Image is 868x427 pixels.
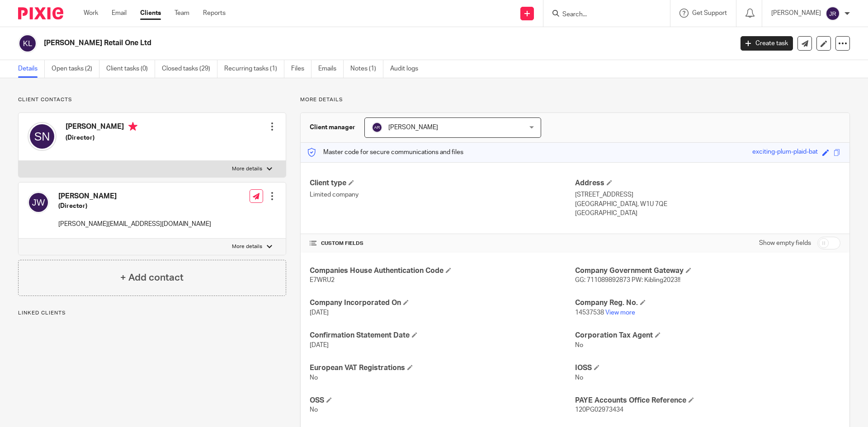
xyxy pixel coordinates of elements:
[310,190,575,199] p: Limited company
[575,363,840,373] h4: IOSS
[692,10,727,16] span: Get Support
[575,375,583,381] span: No
[58,220,211,229] p: [PERSON_NAME][EMAIL_ADDRESS][DOMAIN_NAME]
[575,200,840,209] p: [GEOGRAPHIC_DATA], W1U 7QE
[310,375,318,381] span: No
[300,96,850,103] p: More details
[771,9,821,18] p: [PERSON_NAME]
[575,407,623,413] span: 120PG02973434
[310,331,575,340] h4: Confirmation Statement Date
[575,396,840,405] h4: PAYE Accounts Office Reference
[575,178,840,188] h4: Address
[120,271,184,285] h4: + Add contact
[310,240,575,247] h4: CUSTOM FIELDS
[44,38,590,48] h2: [PERSON_NAME] Retail One Ltd
[18,60,45,78] a: Details
[575,310,604,316] span: 14537538
[18,7,63,19] img: Pixie
[310,277,335,283] span: E7WRU2
[307,148,463,157] p: Master code for secure communications and files
[84,9,98,18] a: Work
[18,96,286,103] p: Client contacts
[28,192,49,213] img: svg%3E
[575,331,840,340] h4: Corporation Tax Agent
[66,133,137,142] h5: (Director)
[66,122,137,133] h4: [PERSON_NAME]
[128,122,137,131] i: Primary
[232,165,262,173] p: More details
[291,60,311,78] a: Files
[318,60,344,78] a: Emails
[575,342,583,348] span: No
[112,9,127,18] a: Email
[575,277,680,283] span: GG: 711089892873 PW: Kibling2023!!
[52,60,99,78] a: Open tasks (2)
[224,60,284,78] a: Recurring tasks (1)
[18,310,286,317] p: Linked clients
[575,298,840,308] h4: Company Reg. No.
[175,9,189,18] a: Team
[390,60,425,78] a: Audit logs
[140,9,161,18] a: Clients
[162,60,217,78] a: Closed tasks (29)
[18,34,37,53] img: svg%3E
[575,209,840,218] p: [GEOGRAPHIC_DATA]
[310,123,355,132] h3: Client manager
[310,342,329,348] span: [DATE]
[561,11,643,19] input: Search
[575,266,840,276] h4: Company Government Gateway
[310,310,329,316] span: [DATE]
[605,310,635,316] a: View more
[759,239,811,248] label: Show empty fields
[232,243,262,250] p: More details
[58,192,211,201] h4: [PERSON_NAME]
[310,298,575,308] h4: Company Incorporated On
[575,190,840,199] p: [STREET_ADDRESS]
[310,363,575,373] h4: European VAT Registrations
[388,124,438,131] span: [PERSON_NAME]
[310,407,318,413] span: No
[826,6,840,21] img: svg%3E
[752,147,818,158] div: exciting-plum-plaid-bat
[28,122,57,151] img: svg%3E
[310,266,575,276] h4: Companies House Authentication Code
[310,396,575,405] h4: OSS
[106,60,155,78] a: Client tasks (0)
[741,36,793,51] a: Create task
[203,9,226,18] a: Reports
[58,202,211,211] h5: (Director)
[372,122,382,133] img: svg%3E
[350,60,383,78] a: Notes (1)
[310,178,575,188] h4: Client type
